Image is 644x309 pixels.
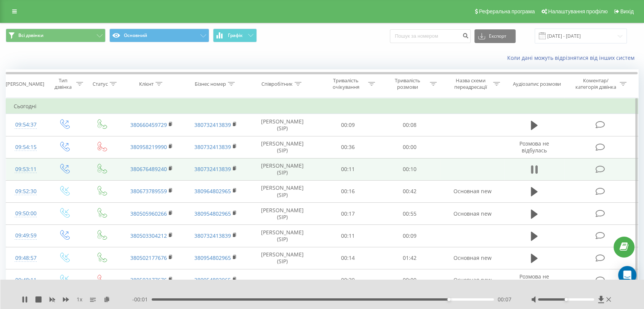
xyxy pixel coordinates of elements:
[317,114,379,136] td: 00:09
[317,180,379,202] td: 00:16
[325,77,366,90] div: Тривалість очікування
[379,114,441,136] td: 00:08
[14,206,38,221] div: 09:50:00
[379,136,441,158] td: 00:00
[195,81,226,87] div: Бізнес номер
[248,136,317,158] td: [PERSON_NAME] (SIP)
[317,136,379,158] td: 00:36
[14,140,38,155] div: 09:54:15
[379,247,441,269] td: 01:42
[441,180,505,202] td: Основная new
[248,225,317,247] td: [PERSON_NAME] (SIP)
[14,184,38,199] div: 09:52:30
[194,276,231,283] a: 380954802965
[194,232,231,239] a: 380732413839
[498,296,511,303] span: 00:07
[139,81,154,87] div: Клієнт
[248,114,317,136] td: [PERSON_NAME] (SIP)
[447,298,450,301] div: Accessibility label
[194,143,231,150] a: 380732413839
[390,29,471,43] input: Пошук за номером
[248,203,317,225] td: [PERSON_NAME] (SIP)
[474,29,516,43] button: Експорт
[194,210,231,217] a: 380954802965
[14,162,38,177] div: 09:53:11
[77,296,82,303] span: 1 x
[479,8,535,14] span: Реферальна програма
[130,121,167,128] a: 380660459729
[379,269,441,291] td: 00:00
[130,143,167,150] a: 380958219990
[317,247,379,269] td: 00:14
[519,273,549,287] span: Розмова не відбулась
[248,247,317,269] td: [PERSON_NAME] (SIP)
[14,228,38,243] div: 09:49:59
[519,140,549,154] span: Розмова не відбулась
[6,29,106,42] button: Всі дзвінки
[130,187,167,195] a: 380673789559
[513,81,561,87] div: Аудіозапис розмови
[441,269,505,291] td: Основная new
[261,81,293,87] div: Співробітник
[130,232,167,239] a: 380503304212
[130,254,167,261] a: 380502177676
[317,269,379,291] td: 00:39
[379,225,441,247] td: 00:09
[618,266,636,284] div: Open Intercom Messenger
[130,165,167,173] a: 380676489240
[14,251,38,266] div: 09:48:57
[130,276,167,283] a: 380502177676
[548,8,607,14] span: Налаштування профілю
[6,81,44,87] div: [PERSON_NAME]
[379,203,441,225] td: 00:55
[228,33,243,38] span: Графік
[130,210,167,217] a: 380505960266
[14,273,38,288] div: 09:48:11
[194,165,231,173] a: 380732413839
[93,81,108,87] div: Статус
[507,54,638,61] a: Коли дані можуть відрізнятися вiд інших систем
[441,203,505,225] td: Основная new
[620,8,634,14] span: Вихід
[387,77,428,90] div: Тривалість розмови
[379,158,441,180] td: 00:10
[317,225,379,247] td: 00:11
[317,203,379,225] td: 00:17
[109,29,209,42] button: Основний
[248,158,317,180] td: [PERSON_NAME] (SIP)
[379,180,441,202] td: 00:42
[317,158,379,180] td: 00:11
[248,180,317,202] td: [PERSON_NAME] (SIP)
[194,187,231,195] a: 380964802965
[194,121,231,128] a: 380732413839
[213,29,257,42] button: Графік
[18,32,43,38] span: Всі дзвінки
[194,254,231,261] a: 380954802965
[6,99,638,114] td: Сьогодні
[52,77,74,90] div: Тип дзвінка
[450,77,491,90] div: Назва схеми переадресації
[573,77,618,90] div: Коментар/категорія дзвінка
[14,117,38,132] div: 09:54:37
[132,296,152,303] span: - 00:01
[564,298,567,301] div: Accessibility label
[441,247,505,269] td: Основная new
